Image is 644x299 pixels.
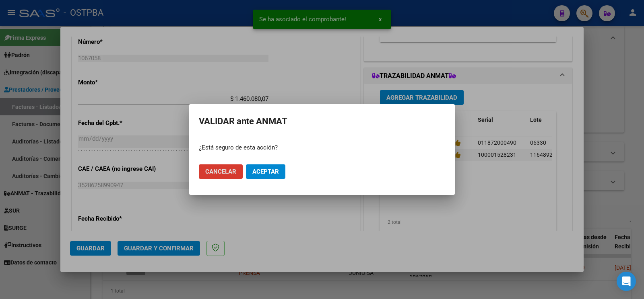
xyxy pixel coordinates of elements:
[252,168,279,175] span: Aceptar
[199,114,445,129] h2: VALIDAR ante ANMAT
[199,164,243,179] button: Cancelar
[199,143,445,152] p: ¿Está seguro de esta acción?
[246,164,285,179] button: Aceptar
[617,272,636,291] div: Open Intercom Messenger
[205,168,236,175] span: Cancelar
